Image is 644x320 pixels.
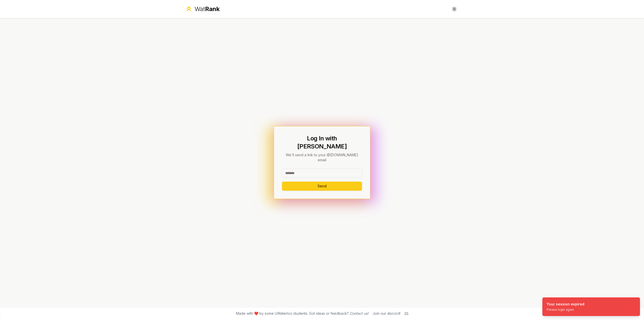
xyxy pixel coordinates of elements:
div: Join our discord! [373,311,400,316]
h1: Log In with [PERSON_NAME] [282,134,362,150]
a: WatRank [185,5,220,13]
button: Send [282,182,362,191]
div: Wat [194,5,220,13]
p: We'll send a link to your @[DOMAIN_NAME] email [282,152,362,163]
a: Contact us! [350,311,369,315]
div: Your session expired [547,302,584,307]
div: Please login again. [547,308,584,312]
span: Made with ❤️ by some UWaterloo students. Got ideas or feedback? [236,311,369,316]
span: Rank [205,5,220,13]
